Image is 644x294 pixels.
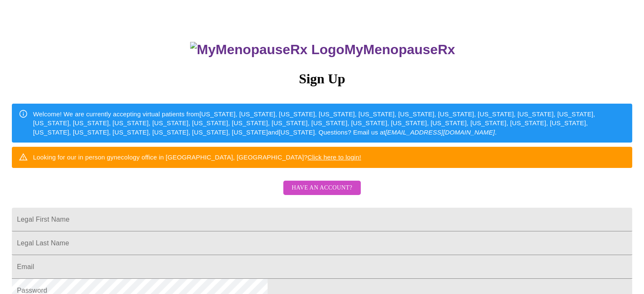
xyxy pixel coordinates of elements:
em: [EMAIL_ADDRESS][DOMAIN_NAME] [385,129,495,136]
div: Welcome! We are currently accepting virtual patients from [US_STATE], [US_STATE], [US_STATE], [US... [33,106,625,140]
button: Have an account? [283,181,361,195]
div: Looking for our in person gynecology office in [GEOGRAPHIC_DATA], [GEOGRAPHIC_DATA]? [33,149,361,165]
a: Click here to login! [307,154,361,161]
h3: Sign Up [12,71,632,87]
img: MyMenopauseRx Logo [190,42,344,58]
h3: MyMenopauseRx [13,42,633,58]
span: Have an account? [292,183,352,193]
a: Have an account? [281,190,363,197]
